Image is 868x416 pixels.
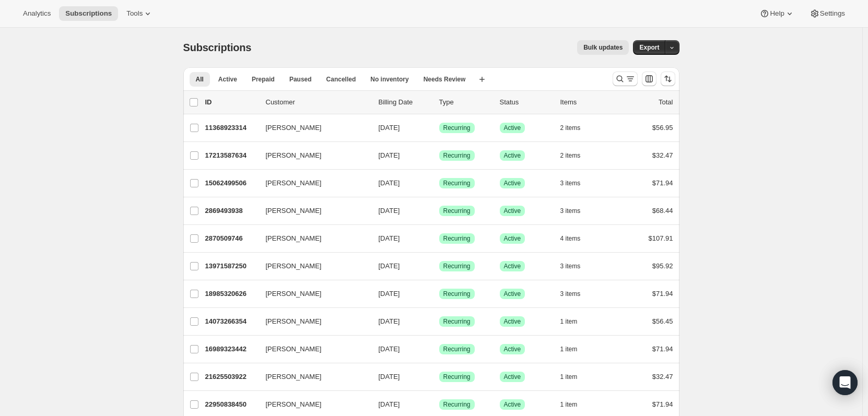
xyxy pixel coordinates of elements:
[266,399,322,410] span: [PERSON_NAME]
[443,234,471,243] span: Recurring
[652,345,673,353] span: $71.94
[560,179,581,187] span: 3 items
[260,313,364,330] button: [PERSON_NAME]
[205,287,673,301] div: 18985320626[PERSON_NAME][DATE]SuccessRecurringSuccessActive3 items$71.94
[820,9,845,18] span: Settings
[560,204,592,218] button: 3 items
[205,342,673,356] div: 16989323442[PERSON_NAME][DATE]SuccessRecurringSuccessActive1 item$71.94
[196,75,204,84] span: All
[205,259,673,274] div: 13971587250[PERSON_NAME][DATE]SuccessRecurringSuccessActive3 items$95.92
[65,9,112,18] span: Subscriptions
[266,233,322,244] span: [PERSON_NAME]
[560,370,589,384] button: 1 item
[289,75,312,84] span: Paused
[443,262,471,270] span: Recurring
[260,120,364,136] button: [PERSON_NAME]
[205,206,257,216] p: 2869493938
[266,123,322,133] span: [PERSON_NAME]
[504,290,521,298] span: Active
[577,40,629,55] button: Bulk updates
[504,124,521,132] span: Active
[560,124,581,132] span: 2 items
[560,207,581,215] span: 3 items
[326,75,356,84] span: Cancelled
[266,372,322,382] span: [PERSON_NAME]
[183,42,252,53] span: Subscriptions
[205,316,257,327] p: 14073266354
[560,121,592,135] button: 2 items
[379,97,431,108] p: Billing Date
[205,344,257,354] p: 16989323442
[652,207,673,215] span: $68.44
[205,97,673,108] div: IDCustomerBilling DateTypeStatusItemsTotal
[260,203,364,219] button: [PERSON_NAME]
[753,6,801,21] button: Help
[560,176,592,191] button: 3 items
[443,373,471,381] span: Recurring
[443,124,471,132] span: Recurring
[205,204,673,218] div: 2869493938[PERSON_NAME][DATE]SuccessRecurringSuccessActive3 items$68.44
[560,342,589,356] button: 1 item
[379,290,400,298] span: [DATE]
[443,400,471,409] span: Recurring
[266,97,370,108] p: Customer
[633,40,665,55] button: Export
[504,151,521,160] span: Active
[504,262,521,270] span: Active
[652,179,673,187] span: $71.94
[205,261,257,271] p: 13971587250
[652,262,673,270] span: $95.92
[443,151,471,160] span: Recurring
[560,373,578,381] span: 1 item
[583,43,623,52] span: Bulk updates
[443,290,471,298] span: Recurring
[649,234,673,242] span: $107.91
[205,397,673,412] div: 22950838450[PERSON_NAME][DATE]SuccessRecurringSuccessActive1 item$71.94
[205,97,257,108] p: ID
[17,6,57,21] button: Analytics
[560,234,581,243] span: 4 items
[205,150,257,161] p: 17213587634
[504,207,521,215] span: Active
[205,148,673,163] div: 17213587634[PERSON_NAME][DATE]SuccessRecurringSuccessActive2 items$32.47
[205,176,673,191] div: 15062499506[PERSON_NAME][DATE]SuccessRecurringSuccessActive3 items$71.94
[205,233,257,244] p: 2870509746
[379,400,400,408] span: [DATE]
[260,369,364,385] button: [PERSON_NAME]
[443,179,471,187] span: Recurring
[218,75,237,84] span: Active
[832,370,858,395] div: Open Intercom Messenger
[379,373,400,381] span: [DATE]
[560,345,578,353] span: 1 item
[379,262,400,270] span: [DATE]
[266,178,322,188] span: [PERSON_NAME]
[652,151,673,159] span: $32.47
[560,397,589,412] button: 1 item
[379,179,400,187] span: [DATE]
[266,316,322,327] span: [PERSON_NAME]
[560,148,592,163] button: 2 items
[803,6,851,21] button: Settings
[205,231,673,246] div: 2870509746[PERSON_NAME][DATE]SuccessRecurringSuccessActive4 items$107.91
[504,317,521,326] span: Active
[260,175,364,192] button: [PERSON_NAME]
[370,75,408,84] span: No inventory
[266,289,322,299] span: [PERSON_NAME]
[652,400,673,408] span: $71.94
[379,345,400,353] span: [DATE]
[439,97,491,108] div: Type
[504,345,521,353] span: Active
[266,261,322,271] span: [PERSON_NAME]
[205,178,257,188] p: 15062499506
[205,370,673,384] div: 21625503922[PERSON_NAME][DATE]SuccessRecurringSuccessActive1 item$32.47
[560,317,578,326] span: 1 item
[652,124,673,132] span: $56.95
[560,287,592,301] button: 3 items
[260,258,364,275] button: [PERSON_NAME]
[126,9,143,18] span: Tools
[205,121,673,135] div: 11368923314[PERSON_NAME][DATE]SuccessRecurringSuccessActive2 items$56.95
[205,314,673,329] div: 14073266354[PERSON_NAME][DATE]SuccessRecurringSuccessActive1 item$56.45
[474,72,490,87] button: Create new view
[642,72,656,86] button: Customize table column order and visibility
[652,373,673,381] span: $32.47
